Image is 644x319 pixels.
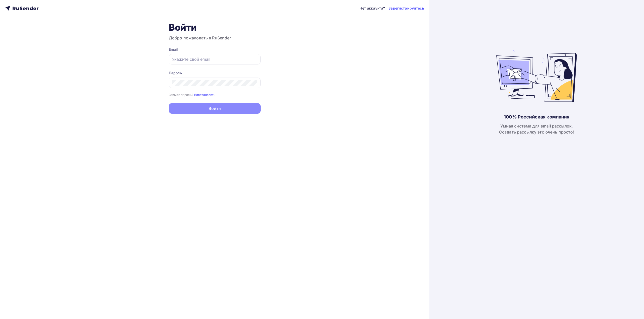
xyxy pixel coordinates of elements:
[499,123,574,135] div: Умная система для email рассылок. Создать рассылку это очень просто!
[359,6,385,11] div: Нет аккаунта?
[169,71,261,76] div: Пароль
[388,6,424,11] a: Зарегистрируйтесь
[169,22,261,33] h1: Войти
[194,93,216,97] small: Восстановить
[169,35,261,41] h3: Добро пожаловать в RuSender
[504,114,569,120] div: 100% Российская компания
[169,103,261,114] button: Войти
[194,92,216,97] a: Восстановить
[169,93,193,97] small: Забыли пароль?
[169,47,261,52] div: Email
[172,56,257,62] input: Укажите свой email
